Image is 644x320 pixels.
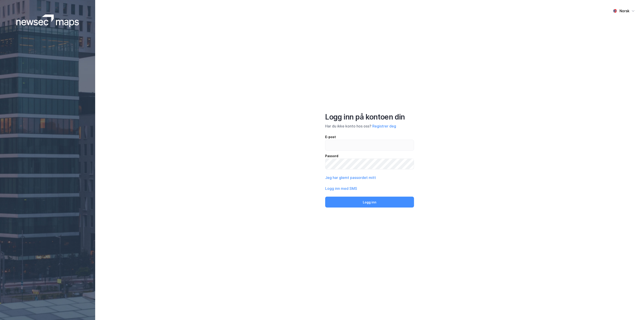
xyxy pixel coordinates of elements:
button: Registrer deg [372,123,396,129]
button: Jeg har glemt passordet mitt [325,175,376,180]
div: E-post [325,134,414,140]
div: Har du ikke konto hos oss? [325,123,414,129]
div: Logg inn på kontoen din [325,112,414,122]
div: Norsk [620,8,629,14]
button: Logg inn [325,197,414,208]
img: logoWhite.bf58a803f64e89776f2b079ca2356427.svg [16,15,79,27]
div: Passord [325,153,414,159]
button: Logg inn med SMS [325,186,357,191]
